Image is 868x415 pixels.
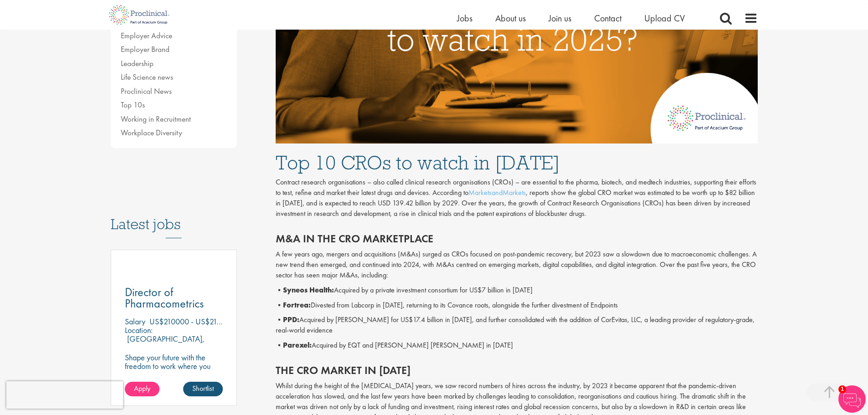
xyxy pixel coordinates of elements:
[121,114,191,124] a: Working in Recruitment
[468,188,526,197] a: MarketsandMarkets
[276,153,758,173] h1: Top 10 CROs to watch in [DATE]
[121,31,172,41] a: Employer Advice
[183,382,223,396] a: Shortlist
[125,353,223,396] p: Shape your future with the freedom to work where you thrive! Join our client with this Director p...
[283,340,312,350] b: Parexel:
[121,128,182,138] a: Workplace Diversity
[121,58,154,68] a: Leadership
[134,384,150,393] span: Apply
[838,385,866,413] img: Chatbot
[276,340,758,351] p: • Acquired by EQT and [PERSON_NAME] [PERSON_NAME] in [DATE]
[276,249,758,281] p: A few years ago, mergers and acquisitions (M&As) surged as CROs focused on post-pandemic recovery...
[594,12,621,24] a: Contact
[283,315,299,324] b: PPD:
[283,285,334,295] b: Syneos Health:
[121,72,173,82] a: Life Science news
[125,333,205,353] p: [GEOGRAPHIC_DATA], [GEOGRAPHIC_DATA]
[125,316,145,327] span: Salary
[283,300,311,310] b: Fortrea:
[644,12,685,24] a: Upload CV
[276,285,758,296] p: • Acquired by a private investment consortium for US$7 billion in [DATE]
[457,12,473,24] a: Jobs
[125,382,159,396] a: Apply
[125,325,153,335] span: Location:
[495,12,526,24] a: About us
[121,100,145,110] a: Top 10s
[149,316,269,327] p: US$210000 - US$214900 per annum
[276,364,758,376] h2: The CRO market in [DATE]
[276,315,758,336] p: • Acquired by [PERSON_NAME] for US$17.4 billion in [DATE], and further consolidated with the addi...
[276,300,758,311] p: • Divested from Labcorp in [DATE], returning to its Covance roots, alongside the further divestme...
[276,233,758,245] h2: M&A in the CRO marketplace
[121,44,169,54] a: Employer Brand
[276,177,758,219] p: Contract research organisations – also called clinical research organisations (CROs) – are essent...
[125,284,204,311] span: Director of Pharmacometrics
[549,12,571,24] a: Join us
[6,381,123,409] iframe: reCAPTCHA
[111,194,237,238] h3: Latest jobs
[838,385,846,393] span: 1
[121,86,172,96] a: Proclinical News
[125,287,223,309] a: Director of Pharmacometrics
